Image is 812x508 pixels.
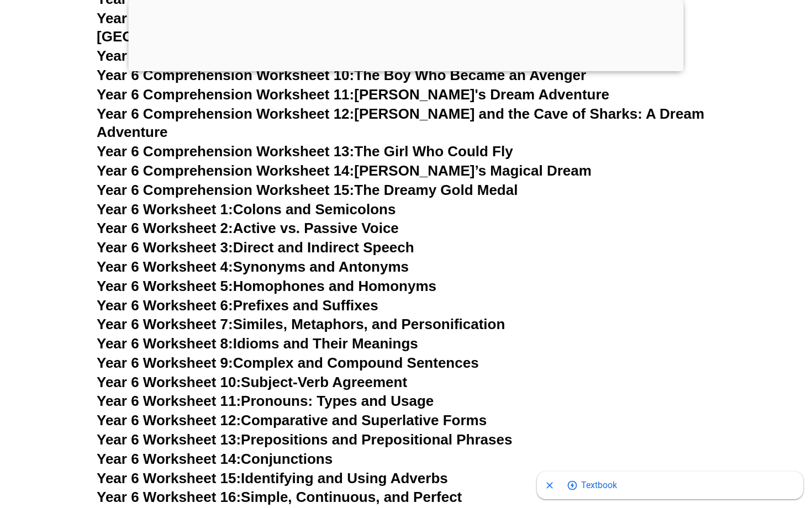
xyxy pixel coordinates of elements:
[97,374,407,390] a: Year 6 Worksheet 10:Subject-Verb Agreement
[97,143,354,160] span: Year 6 Comprehension Worksheet 13:
[97,143,513,160] a: Year 6 Comprehension Worksheet 13:The Girl Who Could Fly
[97,86,354,103] span: Year 6 Comprehension Worksheet 11:
[97,316,233,332] span: Year 6 Worksheet 7:
[97,451,241,467] span: Year 6 Worksheet 14:
[97,297,378,314] a: Year 6 Worksheet 6:Prefixes and Suffixes
[97,67,586,83] a: Year 6 Comprehension Worksheet 10:The Boy Who Became an Avenger
[97,67,354,83] span: Year 6 Comprehension Worksheet 10:
[97,335,418,352] a: Year 6 Worksheet 8:Idioms and Their Meanings
[97,431,241,448] span: Year 6 Worksheet 13:
[97,393,241,409] span: Year 6 Worksheet 11:
[581,473,617,495] span: Go to shopping options for Textbook
[97,10,558,45] a: Year 6 Comprehension Worksheet 8:The Boy Who Got a Letter from [GEOGRAPHIC_DATA]
[97,470,448,486] a: Year 6 Worksheet 15:Identifying and Using Adverbs
[97,278,233,294] span: Year 6 Worksheet 5:
[97,220,399,236] a: Year 6 Worksheet 2:Active vs. Passive Voice
[97,201,396,218] a: Year 6 Worksheet 1:Colons and Semicolons
[97,335,233,352] span: Year 6 Worksheet 8:
[97,297,233,314] span: Year 6 Worksheet 6:
[97,182,354,198] span: Year 6 Comprehension Worksheet 15:
[97,220,233,236] span: Year 6 Worksheet 2:
[97,105,354,122] span: Year 6 Comprehension Worksheet 12:
[97,258,409,275] a: Year 6 Worksheet 4:Synonyms and Antonyms
[97,182,518,198] a: Year 6 Comprehension Worksheet 15:The Dreamy Gold Medal
[97,201,233,218] span: Year 6 Worksheet 1:
[97,354,479,371] a: Year 6 Worksheet 9:Complex and Compound Sentences
[97,239,233,256] span: Year 6 Worksheet 3:
[97,412,487,428] a: Year 6 Worksheet 12:Comparative and Superlative Forms
[97,162,592,179] a: Year 6 Comprehension Worksheet 14:[PERSON_NAME]’s Magical Dream
[97,86,609,103] a: Year 6 Comprehension Worksheet 11:[PERSON_NAME]'s Dream Adventure
[97,278,436,294] a: Year 6 Worksheet 5:Homophones and Homonyms
[97,47,626,64] a: Year 6 Comprehension Worksheet 9:The Amazing Dream of [PERSON_NAME]
[97,393,434,409] a: Year 6 Worksheet 11:Pronouns: Types and Usage
[97,258,233,275] span: Year 6 Worksheet 4:
[97,451,333,467] a: Year 6 Worksheet 14:Conjunctions
[97,105,704,141] a: Year 6 Comprehension Worksheet 12:[PERSON_NAME] and the Cave of Sharks: A Dream Adventure
[97,374,241,390] span: Year 6 Worksheet 10:
[544,480,555,491] svg: Close shopping anchor
[97,162,354,179] span: Year 6 Comprehension Worksheet 14:
[97,470,241,486] span: Year 6 Worksheet 15:
[97,316,505,332] a: Year 6 Worksheet 7:Similes, Metaphors, and Personification
[97,431,512,448] a: Year 6 Worksheet 13:Prepositions and Prepositional Phrases
[97,489,462,505] a: Year 6 Worksheet 16:Simple, Continuous, and Perfect
[97,239,414,256] a: Year 6 Worksheet 3:Direct and Indirect Speech
[97,354,233,371] span: Year 6 Worksheet 9:
[97,412,241,428] span: Year 6 Worksheet 12:
[97,47,346,64] span: Year 6 Comprehension Worksheet 9:
[97,10,346,27] span: Year 6 Comprehension Worksheet 8:
[97,489,241,505] span: Year 6 Worksheet 16:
